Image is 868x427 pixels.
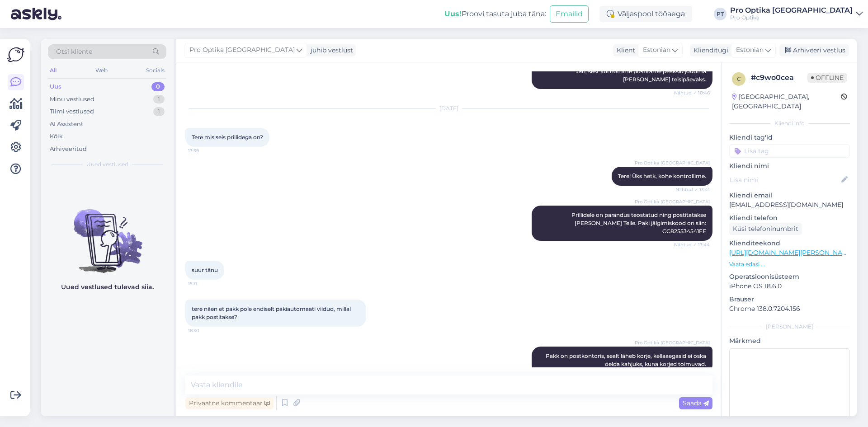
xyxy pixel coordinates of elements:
p: Kliendi telefon [729,213,850,223]
span: 18:30 [188,327,222,334]
div: Pro Optika [730,14,853,21]
div: Privaatne kommentaar [185,397,274,409]
span: Tere mis seis prillidega on? [192,134,263,141]
p: Kliendi email [729,191,850,200]
p: Märkmed [729,336,850,346]
p: Operatsioonisüsteem [729,272,850,282]
span: Offline [807,73,847,83]
div: Arhiveeri vestlus [779,44,849,56]
a: [URL][DOMAIN_NAME][PERSON_NAME] [729,249,854,257]
div: Tiimi vestlused [50,107,94,116]
a: Pro Optika [GEOGRAPHIC_DATA]Pro Optika [730,7,863,21]
span: Pro Optika [GEOGRAPHIC_DATA] [189,45,295,55]
div: 0 [151,82,165,91]
div: Uus [50,82,61,91]
div: [PERSON_NAME] [729,323,850,331]
p: Klienditeekond [729,239,850,248]
div: Web [94,65,109,76]
div: Kõik [50,132,63,141]
div: [GEOGRAPHIC_DATA], [GEOGRAPHIC_DATA] [732,92,841,111]
div: Klienditugi [690,46,728,55]
span: Saada [683,399,709,407]
span: suur tänu [192,267,218,273]
p: Chrome 138.0.7204.156 [729,304,850,314]
div: Klient [613,46,635,55]
div: Socials [144,65,166,76]
span: Pro Optika [GEOGRAPHIC_DATA] [635,339,710,346]
img: No chats [41,193,174,274]
div: PT [714,8,726,20]
span: Pakk on postkontoris, sealt läheb korje, kellaaegasid ei oska öelda kahjuks, kuna korjed toimuvad. [546,352,708,367]
img: Askly Logo [7,46,24,63]
div: AI Assistent [50,120,83,129]
span: Otsi kliente [56,47,92,56]
p: Vaata edasi ... [729,260,850,268]
span: Uued vestlused [86,160,128,169]
input: Lisa tag [729,144,850,158]
div: # c9wo0cea [751,72,807,83]
p: Uued vestlused tulevad siia. [61,282,154,292]
span: Nähtud ✓ 13:44 [674,241,710,248]
span: 13:39 [188,147,222,154]
p: iPhone OS 18.6.0 [729,282,850,291]
div: juhib vestlust [307,46,353,55]
div: [DATE] [185,104,712,113]
span: Pro Optika [GEOGRAPHIC_DATA] [635,160,710,166]
p: Kliendi nimi [729,161,850,171]
div: Minu vestlused [50,95,94,104]
div: 1 [153,95,165,104]
span: Tere! Üks hetk, kohe kontrollime. [618,173,706,179]
span: Pro Optika [GEOGRAPHIC_DATA] [635,198,710,205]
div: Arhiveeritud [50,145,87,154]
p: [EMAIL_ADDRESS][DOMAIN_NAME] [729,200,850,210]
div: All [48,65,58,76]
div: Väljaspool tööaega [599,6,692,22]
b: Uus! [444,9,462,18]
span: Estonian [736,45,764,55]
div: Proovi tasuta juba täna: [444,9,546,19]
input: Lisa nimi [730,175,840,185]
span: Estonian [643,45,670,55]
span: Nähtud ✓ 13:41 [675,186,710,193]
div: Küsi telefoninumbrit [729,223,802,235]
span: Nähtud ✓ 10:46 [674,89,710,96]
p: Kliendi tag'id [729,133,850,142]
div: 1 [153,107,165,116]
div: Pro Optika [GEOGRAPHIC_DATA] [730,7,853,14]
button: Emailid [550,5,589,23]
span: c [737,75,741,82]
p: Brauser [729,295,850,304]
span: Prillidele on parandus teostatud ning postitatakse [PERSON_NAME] Teile. Paki jälgimiskood on siin... [571,211,708,235]
div: Kliendi info [729,119,850,127]
span: 15:11 [188,280,222,287]
span: tere näen et pakk pole endiselt pakiautomaati viidud, millal pakk postitakse? [192,305,352,320]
